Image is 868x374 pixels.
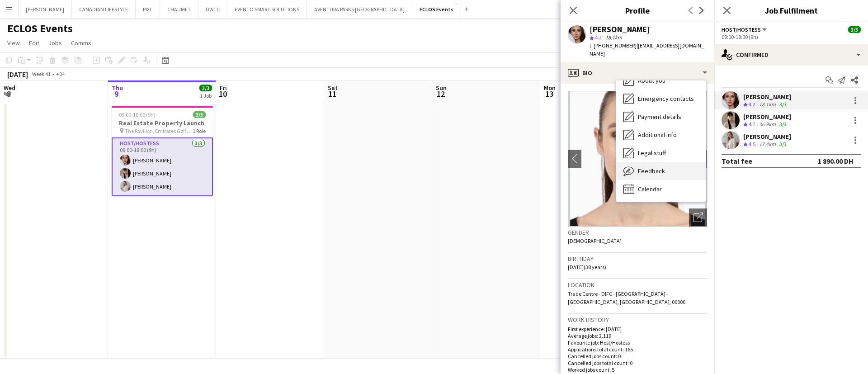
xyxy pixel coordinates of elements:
[743,113,791,121] div: [PERSON_NAME]
[722,26,768,33] button: Host/Hostess
[436,84,447,92] span: Sun
[2,89,15,99] span: 8
[544,84,556,92] span: Mon
[616,126,706,144] div: Additional info
[199,85,212,91] span: 3/3
[29,39,39,47] span: Edit
[638,95,694,103] span: Emergency contacts
[568,360,707,366] p: Cancelled jobs total count: 0
[616,71,706,90] div: About you
[616,90,706,108] div: Emergency contacts
[638,131,677,139] span: Additional info
[818,156,854,166] div: 1 890.00 DH
[568,91,707,227] img: Crew avatar or photo
[568,316,707,324] h3: Work history
[638,76,665,85] span: About you
[779,101,787,108] app-skills-label: 3/3
[616,180,706,198] div: Calendar
[568,353,707,360] p: Cancelled jobs count: 0
[412,0,461,18] button: ECLOS Events
[757,141,778,148] div: 17.4km
[757,101,778,109] div: 18.1km
[220,84,227,92] span: Fri
[749,101,755,108] span: 4.2
[590,42,704,57] span: | [EMAIL_ADDRESS][DOMAIN_NAME]
[56,71,65,77] div: +04
[160,0,198,18] button: CHAUMET
[779,121,787,128] app-skills-label: 3/3
[757,121,778,128] div: 36.9km
[590,25,650,33] div: [PERSON_NAME]
[616,144,706,162] div: Legal stuff
[714,44,868,66] div: Confirmed
[45,37,66,49] a: Jobs
[568,228,707,237] h3: Gender
[112,137,213,196] app-card-role: Host/Hostess3/309:00-18:00 (9h)[PERSON_NAME][PERSON_NAME][PERSON_NAME]
[193,128,206,134] span: 1 Role
[4,84,15,92] span: Wed
[4,37,24,49] a: View
[568,332,707,339] p: Average jobs: 2.119
[307,0,412,18] button: AVENTURA PARKS [GEOGRAPHIC_DATA]
[200,92,212,99] div: 1 Job
[30,71,52,77] span: Week 41
[590,42,637,49] span: t. [PHONE_NUMBER]
[722,26,761,33] span: Host/Hostess
[125,128,193,134] span: The Pavilion, Emirates Golf Club
[848,26,861,33] span: 3/3
[689,208,707,227] div: Open photos pop-in
[328,84,338,92] span: Sat
[19,0,72,18] button: [PERSON_NAME]
[218,89,227,99] span: 10
[616,162,706,180] div: Feedback
[568,339,707,346] p: Favourite job: Host/Hostess
[542,89,556,99] span: 13
[227,0,307,18] button: EVENTO SMART SOLUTIONS
[722,156,752,166] div: Total fee
[714,5,868,16] h3: Job Fulfilment
[743,133,791,141] div: [PERSON_NAME]
[568,366,707,373] p: Worked jobs count: 5
[561,5,714,16] h3: Profile
[638,149,666,157] span: Legal stuff
[568,326,707,332] p: First experience: [DATE]
[434,89,447,99] span: 12
[638,167,665,175] span: Feedback
[743,93,791,101] div: [PERSON_NAME]
[48,39,62,47] span: Jobs
[193,111,206,118] span: 3/3
[638,185,662,193] span: Calendar
[71,39,91,47] span: Comms
[110,89,123,99] span: 9
[568,237,622,244] span: [DEMOGRAPHIC_DATA]
[749,121,755,128] span: 4.7
[568,346,707,353] p: Applications total count: 165
[595,34,602,41] span: 4.2
[326,89,338,99] span: 11
[568,255,707,263] h3: Birthday
[25,37,43,49] a: Edit
[72,0,136,18] button: CANADIAN LIFESTYLE
[7,39,20,47] span: View
[568,290,685,305] span: Trade Centre - DIFC - [GEOGRAPHIC_DATA] - [GEOGRAPHIC_DATA], [GEOGRAPHIC_DATA], 00000
[561,62,714,84] div: Bio
[198,0,227,18] button: DWTC
[119,111,156,118] span: 09:00-18:00 (9h)
[749,141,755,147] span: 4.5
[568,281,707,289] h3: Location
[67,37,95,49] a: Comms
[638,113,681,121] span: Payment details
[568,264,606,270] span: [DATE] (38 years)
[112,106,213,196] app-job-card: 09:00-18:00 (9h)3/3Real Estate Property Launch The Pavilion, Emirates Golf Club1 RoleHost/Hostess...
[7,22,73,35] h1: ECLOS Events
[604,34,624,41] span: 18.1km
[112,119,213,127] h3: Real Estate Property Launch
[7,70,28,79] div: [DATE]
[779,141,787,147] app-skills-label: 3/3
[616,108,706,126] div: Payment details
[112,84,123,92] span: Thu
[136,0,160,18] button: PIXL
[722,33,861,40] div: 09:00-18:00 (9h)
